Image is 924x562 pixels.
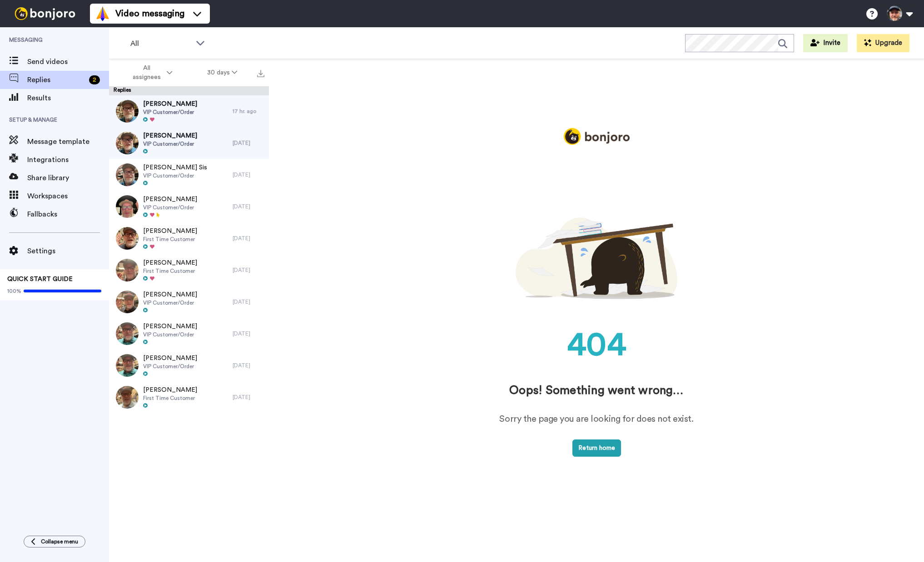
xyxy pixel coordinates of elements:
[143,299,197,306] span: VIP Customer/Order
[233,108,264,115] div: 17 hr. ago
[233,203,264,210] div: [DATE]
[143,140,197,148] span: VIP Customer/Order
[27,154,109,165] span: Integrations
[116,195,139,218] img: 046fb462-78e2-4ee5-a8e4-cfb9a116e6e4-thumb.jpg
[89,75,100,84] div: 2
[24,536,85,547] button: Collapse menu
[27,56,109,67] span: Send videos
[27,173,109,183] span: Share library
[233,362,264,369] div: [DATE]
[27,136,109,147] span: Message template
[41,538,78,545] span: Collapse menu
[287,382,906,399] div: Oops! Something went wrong…
[109,127,269,159] a: [PERSON_NAME]VIP Customer/Order[DATE]
[143,354,197,363] span: [PERSON_NAME]
[116,322,139,345] img: 692e670d-9848-417f-ad71-7f47645e4a6a-thumb.jpg
[516,217,678,299] img: 404.png
[116,132,139,154] img: 7e02eb65-798b-4aeb-83cd-6ba1a7c1f1c8-thumb.jpg
[143,385,197,394] span: [PERSON_NAME]
[109,95,269,127] a: [PERSON_NAME]VIP Customer/Order17 hr. ago
[233,330,264,337] div: [DATE]
[27,191,109,202] span: Workspaces
[27,74,85,85] span: Replies
[109,350,269,381] a: [PERSON_NAME]VIP Customer/Order[DATE]
[116,100,139,123] img: b78f7391-9d38-4a0d-af66-664d88ebc1f5-thumb.jpg
[233,235,264,242] div: [DATE]
[111,60,190,85] button: All assignees
[128,64,165,82] span: All assignees
[109,286,269,318] a: [PERSON_NAME]VIP Customer/Order[DATE]
[130,38,191,49] span: All
[143,394,197,402] span: First Time Customer
[143,108,197,116] span: VIP Customer/Order
[572,439,621,457] button: Return home
[109,159,269,191] a: [PERSON_NAME] SisVIP Customer/Order[DATE]
[109,254,269,286] a: [PERSON_NAME]First Time Customer[DATE]
[233,298,264,306] div: [DATE]
[857,34,909,52] button: Upgrade
[115,7,184,20] span: Video messaging
[257,70,264,77] img: export.svg
[143,290,197,299] span: [PERSON_NAME]
[7,287,21,295] span: 100%
[143,163,207,172] span: [PERSON_NAME] Sis
[116,386,139,409] img: df3c6750-cfd0-462d-9af4-a8d7fc135f90-thumb.jpg
[27,246,109,256] span: Settings
[109,381,269,413] a: [PERSON_NAME]First Time Customer[DATE]
[143,363,197,370] span: VIP Customer/Order
[803,34,848,52] button: Invite
[383,413,810,426] div: Sorry the page you are looking for does not exist.
[233,266,264,274] div: [DATE]
[572,445,621,451] a: Return home
[95,6,110,21] img: vm-color.svg
[109,222,269,254] a: [PERSON_NAME]First Time Customer[DATE]
[143,236,197,243] span: First Time Customer
[143,258,197,267] span: [PERSON_NAME]
[143,227,197,236] span: [PERSON_NAME]
[143,322,197,331] span: [PERSON_NAME]
[109,318,269,350] a: [PERSON_NAME]VIP Customer/Order[DATE]
[116,291,139,313] img: 3a739b7b-fec2-4d14-908e-02647faf618b-thumb.jpg
[7,276,73,282] span: QUICK START GUIDE
[254,66,267,79] button: Export all results that match these filters now.
[143,131,197,140] span: [PERSON_NAME]
[116,163,139,186] img: 39537f28-e30d-4bea-b049-aba568953bcc-thumb.jpg
[233,394,264,401] div: [DATE]
[109,191,269,222] a: [PERSON_NAME]VIP Customer/Order[DATE]
[143,99,197,108] span: [PERSON_NAME]
[190,64,255,81] button: 30 days
[143,172,207,179] span: VIP Customer/Order
[143,195,197,204] span: [PERSON_NAME]
[143,267,197,275] span: First Time Customer
[11,7,79,20] img: bj-logo-header-white.svg
[116,259,139,281] img: 13fcc93d-e308-4329-bb42-9f380352c949-thumb.jpg
[143,331,197,338] span: VIP Customer/Order
[27,93,109,104] span: Results
[27,209,109,220] span: Fallbacks
[143,204,197,211] span: VIP Customer/Order
[116,354,139,377] img: 9be0dd89-14d7-42a2-af85-ebe0efe31b15-thumb.jpg
[233,139,264,147] div: [DATE]
[109,86,269,95] div: Replies
[564,128,630,145] img: logo_full.png
[233,171,264,178] div: [DATE]
[287,322,906,369] div: 404
[116,227,139,250] img: b3565c6f-ca74-48ae-8cea-c6f6b4acfc84-thumb.jpg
